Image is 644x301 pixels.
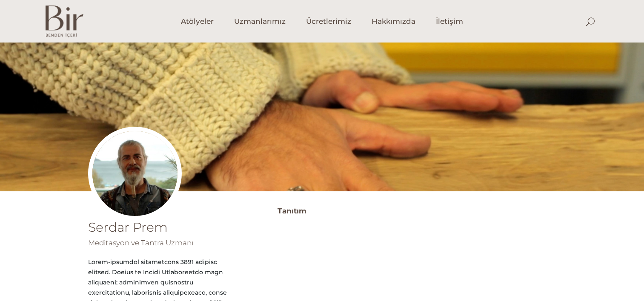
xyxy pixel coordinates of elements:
[306,17,351,26] span: Ücretlerimiz
[234,17,286,26] span: Uzmanlarımız
[372,17,415,26] span: Hakkımızda
[181,17,214,26] span: Atölyeler
[88,221,231,234] h1: Serdar Prem
[88,239,193,247] span: Meditasyon ve Tantra Uzmanı
[88,127,182,220] img: Serdar_Prem_001_copy-300x300.jpg
[436,17,463,26] span: İletişim
[278,204,556,218] h3: Tanıtım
